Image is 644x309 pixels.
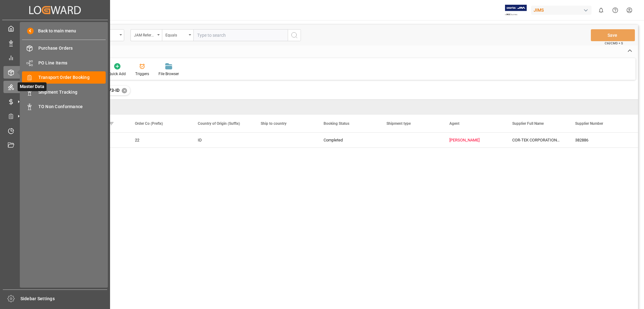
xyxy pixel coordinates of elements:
[261,121,286,126] span: Ship to country
[122,88,127,93] div: ✕
[608,3,622,17] button: Help Center
[568,133,630,147] div: 382886
[38,45,106,52] span: Purchase Orders
[193,29,288,41] input: Type to search
[288,29,301,41] button: search button
[22,42,106,54] a: Purchase Orders
[324,121,349,126] span: Booking Status
[3,37,107,49] a: Data Management
[18,82,47,91] span: Master Data
[505,5,527,16] img: Exertis%20JAM%20-%20Email%20Logo.jpg_1722504956.jpg
[3,52,107,64] a: My Reports
[130,29,162,41] button: open menu
[22,57,106,69] a: PO Line Items
[135,121,163,126] span: Order Co (Prefix)
[20,295,108,302] span: Sidebar Settings
[162,29,193,41] button: open menu
[531,4,594,16] button: JIMS
[505,133,568,147] div: COR-TEK CORPORATION - [GEOGRAPHIC_DATA]
[324,133,371,147] div: Completed
[38,103,106,110] span: TO Non Conformance
[38,74,106,81] span: Transport Order Booking
[512,121,544,126] span: Supplier Full Name
[449,121,459,126] span: Agent
[38,89,106,96] span: Shipment Tracking
[165,31,187,38] div: Equals
[34,28,76,34] span: Back to main menu
[449,133,497,147] div: [PERSON_NAME]
[135,71,149,77] div: Triggers
[198,133,246,147] div: ID
[594,3,608,17] button: show 0 new notifications
[591,29,635,41] button: Save
[3,139,107,152] a: Document Management
[22,101,106,113] a: TO Non Conformance
[605,41,623,46] span: Ctrl/CMD + S
[158,71,179,77] div: File Browser
[134,31,155,38] div: JAM Reference Number
[531,6,591,15] div: JIMS
[22,86,106,98] a: Shipment Tracking
[198,121,240,126] span: Country of Origin (Suffix)
[38,60,106,66] span: PO Line Items
[135,133,183,147] div: 22
[3,22,107,35] a: My Cockpit
[386,121,411,126] span: Shipment type
[575,121,603,126] span: Supplier Number
[3,124,107,137] a: Timeslot Management V2
[22,71,106,84] a: Transport Order Booking
[108,71,126,77] div: Quick Add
